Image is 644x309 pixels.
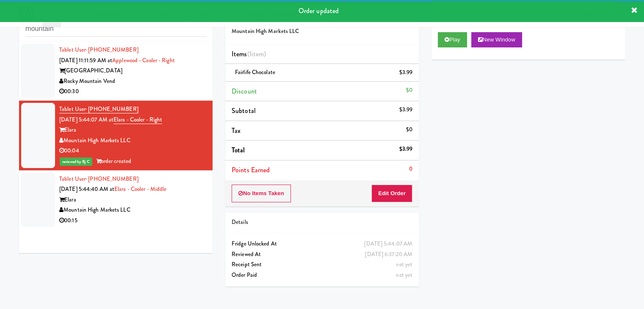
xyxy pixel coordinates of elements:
[19,101,213,171] li: Tablet User· [PHONE_NUMBER][DATE] 5:44:07 AM atElara - Cooler - RightElaraMountain High Markets L...
[59,66,206,76] div: [GEOGRAPHIC_DATA]
[59,146,206,156] div: 00:04
[59,185,114,193] span: [DATE] 5:44:40 AM at
[86,175,138,183] span: · [PHONE_NUMBER]
[406,124,412,135] div: $0
[409,164,412,174] div: 0
[232,217,412,228] div: Details
[247,49,266,59] span: (1 )
[112,56,175,64] a: Applewood - Cooler - Right
[232,86,257,96] span: Discount
[59,175,138,183] a: Tablet User· [PHONE_NUMBER]
[59,56,112,64] span: [DATE] 11:11:59 AM at
[232,145,245,155] span: Total
[406,85,412,96] div: $0
[19,41,213,101] li: Tablet User· [PHONE_NUMBER][DATE] 11:11:59 AM atApplewood - Cooler - Right[GEOGRAPHIC_DATA]Rocky ...
[399,144,413,154] div: $3.99
[396,260,412,268] span: not yet
[365,249,412,260] div: [DATE] 6:37:20 AM
[59,46,138,54] a: Tablet User· [PHONE_NUMBER]
[232,270,412,281] div: Order Paid
[59,135,206,146] div: Mountain High Markets LLC
[232,165,270,175] span: Points Earned
[60,157,92,166] span: reviewed by Bj C
[232,185,291,202] button: No Items Taken
[59,205,206,215] div: Mountain High Markets LLC
[399,67,413,78] div: $3.99
[232,106,256,116] span: Subtotal
[113,116,162,124] a: Elara - Cooler - Right
[19,171,213,229] li: Tablet User· [PHONE_NUMBER][DATE] 5:44:40 AM atElara - Cooler - MiddleElaraMountain High Markets ...
[396,271,412,279] span: not yet
[86,46,138,54] span: · [PHONE_NUMBER]
[471,32,522,47] button: New Window
[399,105,413,115] div: $3.99
[59,195,206,205] div: Elara
[371,185,412,202] button: Edit Order
[232,126,240,135] span: Tax
[86,105,138,113] span: · [PHONE_NUMBER]
[364,239,412,249] div: [DATE] 5:44:07 AM
[299,6,339,16] span: Order updated
[59,76,206,87] div: Rocky Mountain Vend
[25,21,206,37] input: Search vision orders
[232,49,266,59] span: Items
[59,125,206,135] div: Elara
[59,105,138,113] a: Tablet User· [PHONE_NUMBER]
[59,86,206,97] div: 00:30
[235,68,275,76] span: Fairlife Chocolate
[252,49,264,59] ng-pluralize: item
[232,259,412,270] div: Receipt Sent
[438,32,467,47] button: Play
[232,249,412,260] div: Reviewed At
[114,185,166,193] a: Elara - Cooler - Middle
[232,28,412,35] h5: Mountain High Markets LLC
[59,215,206,226] div: 00:15
[232,239,412,249] div: Fridge Unlocked At
[59,116,113,124] span: [DATE] 5:44:07 AM at
[96,157,131,165] span: order created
